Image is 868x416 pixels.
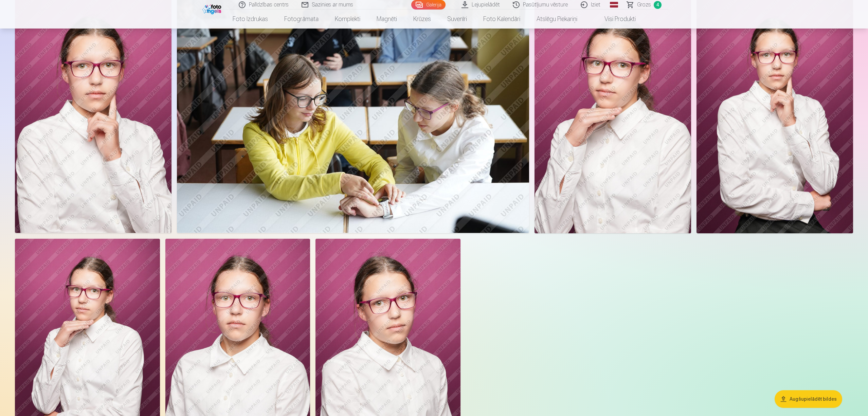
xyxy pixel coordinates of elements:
[224,10,276,29] a: Foto izdrukas
[637,1,651,9] span: Grozs
[439,10,475,29] a: Suvenīri
[202,3,223,14] img: /fa1
[528,10,585,29] a: Atslēgu piekariņi
[654,1,662,9] span: 4
[405,10,439,29] a: Krūzes
[775,390,842,408] button: Augšupielādēt bildes
[475,10,528,29] a: Foto kalendāri
[368,10,405,29] a: Magnēti
[585,10,644,29] a: Visi produkti
[327,10,368,29] a: Komplekti
[276,10,327,29] a: Fotogrāmata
